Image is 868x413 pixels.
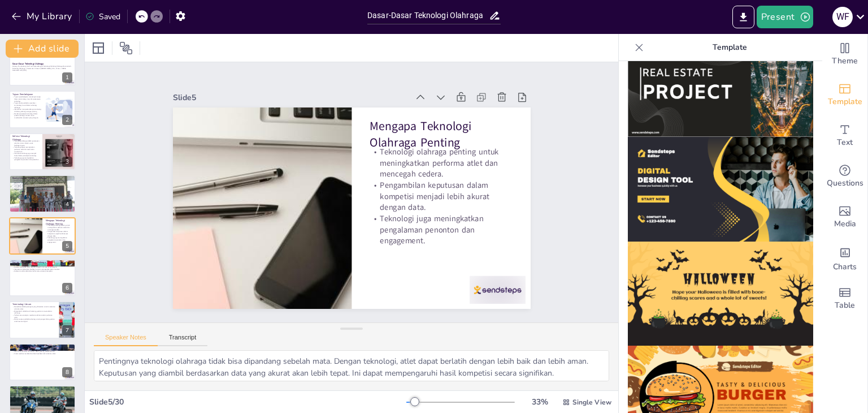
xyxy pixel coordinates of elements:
div: Slide 5 / 30 [89,397,406,407]
p: Mengapa Teknologi Olahraga Penting [46,219,72,225]
p: Tujuan Pembelajaran [12,93,42,96]
strong: Dasar-Dasar Teknologi Olahraga [12,62,44,65]
p: Contoh Alat dan Perangkat [12,345,72,349]
p: Tujuan pembelajaran mencakup konsep dasar, terminologi, tren, dan penerapan teknologi. [12,96,42,102]
p: Perangkat lunak membantu dalam pengolahan data dan analisis. [12,186,72,188]
button: W F [832,6,853,28]
div: 6 [62,283,72,293]
span: Theme [832,55,858,67]
button: Transcript [158,334,208,346]
button: Add slide [6,40,79,58]
p: Contoh wearable technology yang populer termasuk Garmin dan Polar. [12,394,72,397]
textarea: Pentingnya teknologi olahraga tidak bisa dipandang sebelah mata. Dengan teknologi, atlet dapat be... [94,350,609,381]
span: Charts [833,261,857,273]
div: 8 [9,343,76,381]
div: 3 [62,157,72,167]
p: Smart watches memberikan data kesehatan dan aktivitas atlet. [12,352,72,355]
p: Template [648,34,811,61]
button: Export to PowerPoint [732,6,754,28]
p: Wearable technology semakin populer di kalangan atlet. [12,188,72,191]
div: 6 [9,259,76,296]
img: thumb-13.png [628,242,813,346]
p: Identifikasi tren perkembangan teknologi di bidang olahraga sangat penting. [12,108,42,112]
div: 33 % [526,397,553,407]
p: Teknologi dapat meningkatkan performa atlet dan memonitor kondisi fisik. [12,146,39,152]
p: Analisis mengubah data mentah menjadi informasi yang berguna. [12,266,72,268]
span: Position [119,41,133,55]
div: Change the overall theme [822,34,867,75]
p: Mengapa Teknologi Olahraga Penting [370,118,513,151]
span: Template [828,96,862,108]
img: thumb-11.png [628,32,813,137]
p: Konsep Dasar Teknologi Olahraga [12,261,72,264]
div: Add ready made slides [822,75,867,115]
span: Questions [827,177,863,190]
p: Wearable Technology [12,387,72,390]
p: Definisi Teknologi Olahraga [12,135,39,141]
div: 4 [62,199,72,209]
p: Teknologi olahraga penting untuk meningkatkan performa atlet dan mencegah cedera. [370,146,513,179]
p: Monitoring adalah pengukuran variabel fisik atlet yang sangat penting. [12,264,72,266]
div: 7 [9,301,76,338]
div: Slide 5 [173,92,409,103]
div: 2 [62,115,72,125]
span: Single View [572,398,611,407]
div: Add a table [822,278,867,319]
div: 1 [9,49,76,86]
p: Mengukur kecepatan, jarak, dan detak jantung adalah fungsi utama wearable. [12,392,72,394]
p: Performance analytics membantu dalam analisis performa atlet. [12,315,56,319]
p: Heart rate monitors memonitor detak jantung selama latihan. [12,350,72,352]
p: GPS trackers membantu melacak lokasi dan kecepatan atlet. [12,348,72,350]
span: Text [837,136,853,149]
p: Keamanan olahraga juga menjadi fokus dalam penerapan teknologi. [12,152,39,156]
p: Intervensi memberikan feedback untuk meningkatkan performa atlet. [12,268,72,270]
span: Table [835,299,855,312]
div: W F [832,7,853,27]
div: 3 [9,133,76,170]
p: Biomekanik adalah studi tentang gerakan manusia dalam olahraga. [12,310,56,314]
div: Layout [89,39,107,57]
p: Konsep, Terminologi, dan Tren Perkembangan Teknologi di Bidang Olahraga Mata Kuliah: Teknologi Ol... [12,66,72,70]
div: 2 [9,91,76,128]
p: Tujuan kedua adalah memahami terminologi kunci dalam teknologi olahraga. [12,102,42,108]
p: Generated with [URL] [12,70,72,72]
p: Teknologi olahraga penting untuk meningkatkan performa atlet dan mencegah cedera. [46,224,72,230]
p: Wearable technology adalah sensor yang dipakai di tubuh atlet. [12,390,72,393]
p: Teknologi juga meningkatkan pengalaman penonton dan pelatihan. [12,157,39,161]
div: 4 [9,175,76,212]
div: Add charts and graphs [822,238,867,278]
p: Evaluasi menilai efektivitas latihan atau strategi kompetisi. [12,270,72,273]
button: My Library [8,7,77,25]
div: 8 [62,367,72,377]
p: Teknologi juga meningkatkan pengalaman penonton dan engagement. [370,213,513,246]
p: Pengambilan keputusan dalam kompetisi menjadi lebih akurat dengan data. [370,179,513,213]
div: 7 [62,325,72,335]
p: Teknologi olahraga adalah penerapan alat dan sistem ilmiah untuk berbagai tujuan. [12,140,39,146]
span: Media [834,218,856,230]
p: Ruang Lingkup Teknologi Olahraga [12,177,72,180]
div: Add images, graphics, shapes or video [822,197,867,238]
div: Saved [85,11,120,22]
img: thumb-12.png [628,137,813,242]
button: Present [757,6,813,28]
div: Get real-time input from your audience [822,156,867,197]
p: Wearables adalah perangkat yang dikenakan untuk memantau aktivitas atlet. [12,306,56,310]
p: Perangkat keras adalah alat dan sensor untuk monitoring dan analisis. [12,184,72,186]
div: 5 [62,241,72,251]
button: Speaker Notes [94,334,158,346]
p: Pengambilan keputusan dalam kompetisi menjadi lebih akurat dengan data. [46,230,72,236]
input: Insert title [367,7,489,24]
p: Menilai penerapan teknologi dalam praktik olahraga modern akan memberikan wawasan yang berguna. [12,112,42,118]
div: Add text boxes [822,115,867,156]
p: Terminologi Umum [12,303,56,307]
div: 1 [62,72,72,83]
p: Teknologi juga meningkatkan pengalaman penonton dan engagement. [46,236,72,243]
p: Motion capture adalah teknologi untuk pengambilan gerakan tubuh secara digital. [12,319,56,322]
div: 5 [9,217,76,255]
p: Ruang lingkup teknologi olahraga mencakup perangkat keras, perangkat lunak, wearable, dan media. [12,180,72,184]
